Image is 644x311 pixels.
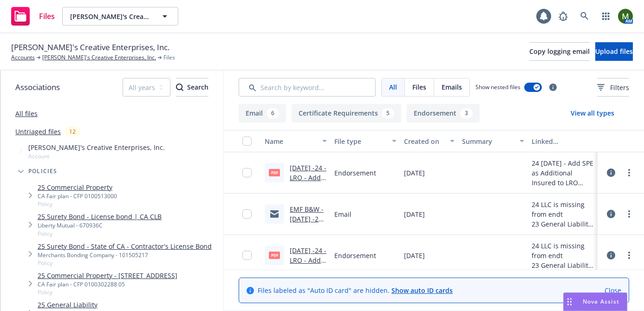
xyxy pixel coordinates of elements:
span: Email [334,209,351,219]
svg: Search [176,84,183,91]
a: Close [605,285,621,295]
span: Filters [610,83,629,92]
button: Upload files [595,42,633,61]
span: All [389,82,397,92]
span: [DATE] [404,209,425,219]
a: 25 Surety Bond - License bond | CA CLB [38,212,162,221]
a: 25 Commercial Property [38,182,117,192]
span: pdf [269,169,280,176]
div: Search [176,78,208,96]
img: photo [618,9,633,24]
a: more [624,208,635,220]
div: 12 [65,126,80,137]
span: Policies [28,168,58,174]
span: Associations [15,81,60,93]
span: Files [39,13,55,20]
a: Files [7,3,59,29]
input: Search by keyword... [239,78,376,97]
button: Copy logging email [529,42,590,61]
button: Created on [400,130,458,152]
span: Emails [442,82,462,92]
span: [PERSON_NAME]'s Creative Enterprises, Inc. [28,143,165,152]
a: Show auto ID cards [391,286,453,295]
span: Copy logging email [529,47,590,56]
span: Policy [38,200,117,208]
div: CA Fair plan - CFP 0100513000 [38,192,117,200]
div: 6 [267,108,279,118]
div: CA Fair plan - CFP 0100302288 05 [38,280,177,288]
span: Policy [38,259,212,267]
div: 24 [DATE] - Add SPE as Additional Insured to LRO Policy [532,158,594,188]
a: more [624,250,635,261]
div: Drag to move [564,293,575,311]
span: Policy [38,288,177,296]
button: Summary [458,130,528,152]
input: Toggle Row Selected [242,209,252,219]
input: Toggle Row Selected [242,168,252,177]
span: Show nested files [475,83,520,91]
span: Upload files [595,47,633,56]
div: 3 [460,108,473,118]
span: Files [163,53,175,62]
div: 24 LLC is missing from endt [532,241,594,260]
span: Endorsement [334,251,376,260]
a: Report a Bug [554,7,572,26]
span: [PERSON_NAME]'s Creative Enterprises, Inc. [70,12,150,21]
span: [PERSON_NAME]'s Creative Enterprises, Inc. [11,41,169,53]
span: Files [412,82,426,92]
span: [DATE] [404,251,425,260]
button: Certificate Requirements [292,104,401,123]
button: SearchSearch [176,78,208,97]
div: 24 LLC is missing from endt [532,200,594,219]
div: Summary [462,136,514,146]
div: Created on [404,136,444,146]
div: 5 [382,108,394,118]
a: Untriaged files [15,127,61,136]
span: Endorsement [334,168,376,178]
a: 25 Commercial Property - [STREET_ADDRESS] [38,271,177,280]
span: pdf [269,252,280,259]
div: 23 General Liability - Dwelling LRO [532,260,594,270]
button: [PERSON_NAME]'s Creative Enterprises, Inc. [62,7,178,26]
input: Select all [242,136,252,146]
span: Policy [38,230,162,238]
button: Email [239,104,286,123]
div: Merchants Bonding Company - 101505217 [38,251,212,259]
span: Account [28,152,165,160]
button: View all types [556,104,629,123]
a: [PERSON_NAME]'s Creative Enterprises, Inc. [42,53,156,62]
a: 25 General Liability [38,300,171,310]
div: 23 General Liability - Dwelling LRO [532,219,594,229]
a: Search [575,7,594,26]
a: more [624,167,635,178]
input: Toggle Row Selected [242,251,252,260]
button: Endorsement [407,104,480,123]
span: Nova Assist [583,298,619,305]
button: File type [331,130,400,152]
a: EMF B&W - [DATE] -24 - LRO - Add 3193 Calistoga LLC Endt no AP.msg [290,205,326,272]
button: Name [261,130,331,152]
button: Nova Assist [563,292,627,311]
span: Filters [597,83,629,92]
a: Accounts [11,53,35,62]
a: [DATE] -24 - LRO - Add 3193 Calistoga LLC Endt no AP.pdf [290,246,326,304]
a: All files [15,109,38,118]
span: [DATE] [404,168,425,178]
div: File type [334,136,386,146]
div: Name [265,136,317,146]
a: [DATE] -24 - LRO - Add SPE as AI.pdf [290,163,326,201]
div: Linked associations [532,136,594,146]
div: Liberty Mutual - 670936C [38,221,162,229]
button: Linked associations [528,130,598,152]
a: Switch app [597,7,615,26]
button: Filters [597,78,629,97]
a: 25 Surety Bond - State of CA - Contractor's License Bond [38,241,212,251]
span: Files labeled as "Auto ID card" are hidden. [258,285,453,295]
